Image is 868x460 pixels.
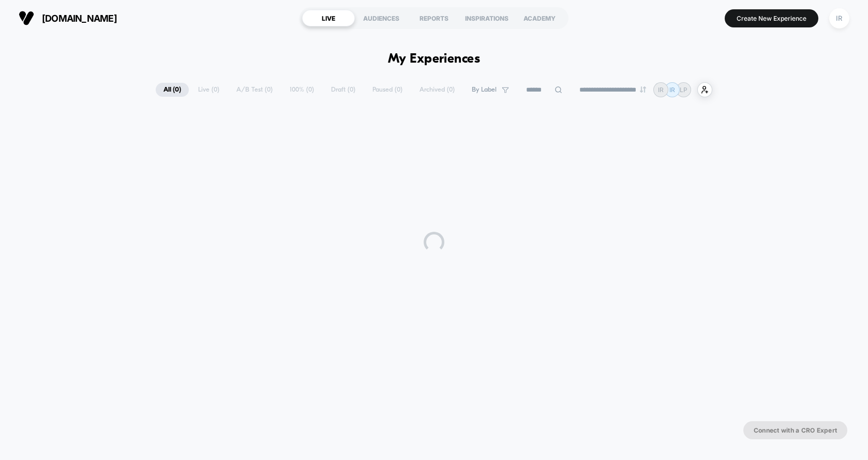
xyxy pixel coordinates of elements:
button: IR [826,8,852,29]
p: LP [680,86,687,94]
div: ACADEMY [513,10,566,26]
img: end [640,86,646,93]
span: All ( 0 ) [156,83,189,97]
h1: My Experiences [388,52,481,67]
span: [DOMAIN_NAME] [42,13,117,24]
p: IR [669,86,675,94]
div: LIVE [302,10,355,26]
button: Connect with a CRO Expert [743,421,847,439]
p: IR [658,86,664,94]
div: AUDIENCES [355,10,408,26]
img: Visually logo [19,10,34,26]
button: Create New Experience [725,9,818,27]
div: REPORTS [408,10,460,26]
button: [DOMAIN_NAME] [16,10,120,26]
div: INSPIRATIONS [460,10,513,26]
div: IR [829,8,849,28]
span: By Label [472,86,497,94]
